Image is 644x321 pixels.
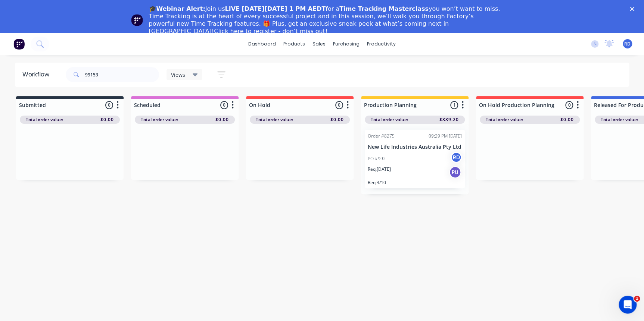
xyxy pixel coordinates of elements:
[131,14,143,26] img: Profile image for Team
[368,155,386,162] p: PO #992
[22,70,53,79] div: Workflow
[363,38,399,50] div: productivity
[439,116,459,123] span: $889.20
[280,38,309,50] div: products
[365,130,465,188] div: Order #827509:29 PM [DATE]New Life Industries Australia Pty LtdPO #992RDReq.[DATE]PUReq 3/10
[171,71,185,79] span: Views
[634,296,640,302] span: 1
[245,38,280,50] a: dashboard
[309,38,329,50] div: sales
[141,116,178,123] span: Total order value:
[215,116,229,123] span: $0.00
[601,116,638,123] span: Total order value:
[149,5,501,35] div: Join us for a you won’t want to miss. Time Tracking is at the heart of every successful project a...
[13,38,25,50] img: Factory
[339,5,429,12] b: Time Tracking Masterclass
[560,116,574,123] span: $0.00
[330,116,344,123] span: $0.00
[368,133,395,139] div: Order #8275
[368,144,462,150] p: New Life Industries Australia Pty Ltd
[100,116,114,123] span: $0.00
[624,41,631,47] span: RD
[619,296,637,314] iframe: Intercom live chat
[486,116,523,123] span: Total order value:
[256,116,293,123] span: Total order value:
[371,116,408,123] span: Total order value:
[630,7,637,11] div: Close
[451,152,462,163] div: RD
[85,67,159,82] input: Search for orders...
[26,116,63,123] span: Total order value:
[225,5,326,12] b: LIVE [DATE][DATE] 1 PM AEDT
[149,5,205,12] b: 🎓Webinar Alert:
[368,166,391,173] p: Req. [DATE]
[429,133,462,139] div: 09:29 PM [DATE]
[214,28,327,35] a: Click here to register - don’t miss out!
[449,166,461,178] div: PU
[329,38,363,50] div: purchasing
[368,180,462,185] p: Req 3/10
